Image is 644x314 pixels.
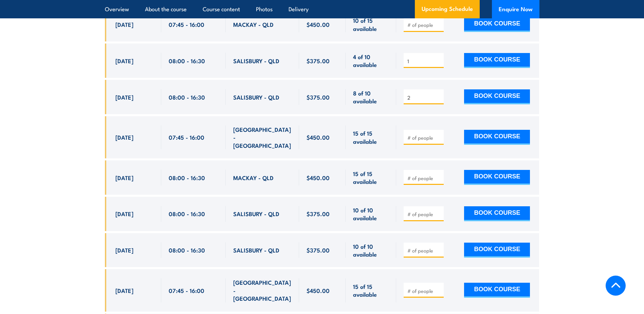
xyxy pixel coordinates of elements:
span: 07:45 - 16:00 [169,133,204,141]
span: [DATE] [115,133,133,141]
span: [DATE] [115,210,133,217]
span: [DATE] [115,174,133,181]
button: BOOK COURSE [464,170,530,185]
button: BOOK COURSE [464,89,530,104]
button: BOOK COURSE [464,243,530,258]
span: 08:00 - 16:30 [169,93,205,101]
span: 07:45 - 16:00 [169,20,204,28]
input: # of people [407,287,441,294]
span: 4 of 10 available [353,53,389,69]
input: # of people [407,21,441,28]
span: 08:00 - 16:30 [169,57,205,65]
span: 15 of 15 available [353,129,389,145]
span: MACKAY - QLD [233,20,274,28]
span: 07:45 - 16:00 [169,286,204,294]
span: [DATE] [115,93,133,101]
span: [DATE] [115,286,133,294]
span: $450.00 [307,20,330,28]
input: # of people [407,134,441,141]
span: SALISBURY - QLD [233,93,279,101]
span: [DATE] [115,20,133,28]
button: BOOK COURSE [464,17,530,32]
span: 10 of 10 available [353,206,389,222]
span: $450.00 [307,286,330,294]
span: SALISBURY - QLD [233,57,279,65]
span: SALISBURY - QLD [233,210,279,217]
button: BOOK COURSE [464,206,530,221]
input: # of people [407,58,441,65]
span: 8 of 10 available [353,89,389,105]
input: # of people [407,211,441,217]
span: $375.00 [307,57,330,65]
span: 15 of 15 available [353,282,389,298]
span: SALISBURY - QLD [233,246,279,254]
input: # of people [407,94,441,101]
span: 15 of 15 available [353,170,389,186]
input: # of people [407,175,441,181]
span: 10 of 10 available [353,242,389,258]
button: BOOK COURSE [464,283,530,298]
span: $450.00 [307,133,330,141]
span: [GEOGRAPHIC_DATA] - [GEOGRAPHIC_DATA] [233,125,292,149]
span: 08:00 - 16:30 [169,246,205,254]
button: BOOK COURSE [464,53,530,68]
span: [DATE] [115,57,133,65]
button: BOOK COURSE [464,130,530,145]
span: MACKAY - QLD [233,174,274,181]
span: [DATE] [115,246,133,254]
span: 10 of 15 available [353,16,389,32]
span: $375.00 [307,246,330,254]
span: [GEOGRAPHIC_DATA] - [GEOGRAPHIC_DATA] [233,278,292,302]
span: $375.00 [307,93,330,101]
input: # of people [407,247,441,254]
span: 08:00 - 16:30 [169,210,205,217]
span: $375.00 [307,210,330,217]
span: 08:00 - 16:30 [169,174,205,181]
span: $450.00 [307,174,330,181]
